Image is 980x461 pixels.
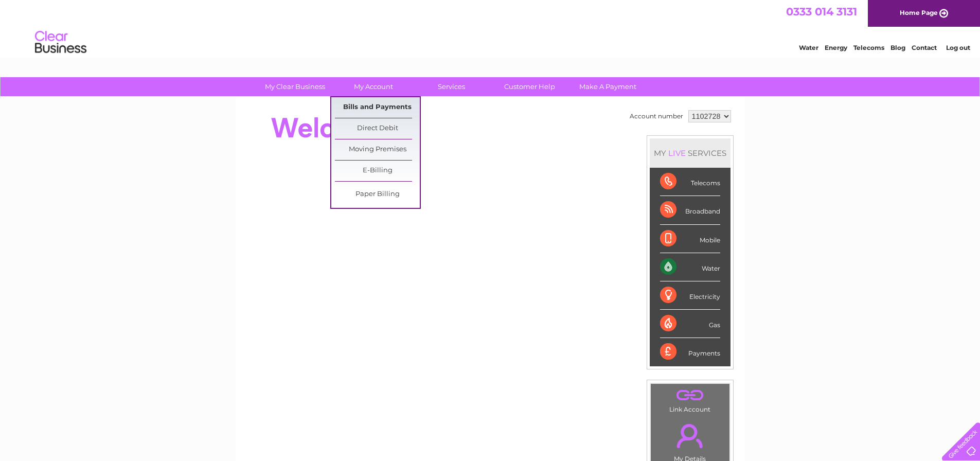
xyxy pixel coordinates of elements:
div: Clear Business is a trading name of Verastar Limited (registered in [GEOGRAPHIC_DATA] No. 3667643... [247,6,734,50]
div: LIVE [666,148,688,158]
div: Mobile [660,225,720,253]
a: Direct Debit [335,118,420,139]
a: . [653,386,727,404]
a: Paper Billing [335,184,420,205]
div: Electricity [660,281,720,310]
a: Log out [946,44,970,51]
div: Broadband [660,196,720,224]
a: Bills and Payments [335,97,420,118]
a: E-Billing [335,161,420,181]
div: Telecoms [660,168,720,196]
td: Link Account [650,383,730,416]
a: Contact [912,44,937,51]
div: MY SERVICES [650,138,730,168]
div: Gas [660,310,720,338]
img: logo.png [34,27,87,58]
a: Blog [890,44,905,51]
a: . [653,418,727,454]
a: Customer Help [487,77,572,96]
div: Water [660,253,720,281]
a: My Account [331,77,416,96]
a: Make A Payment [565,77,650,96]
div: Payments [660,338,720,366]
a: My Clear Business [253,77,337,96]
td: Account number [627,108,686,125]
a: Moving Premises [335,139,420,160]
a: Services [409,77,494,96]
a: 0333 014 3131 [786,5,857,18]
a: Telecoms [853,44,884,51]
a: Energy [825,44,847,51]
a: Water [799,44,818,51]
